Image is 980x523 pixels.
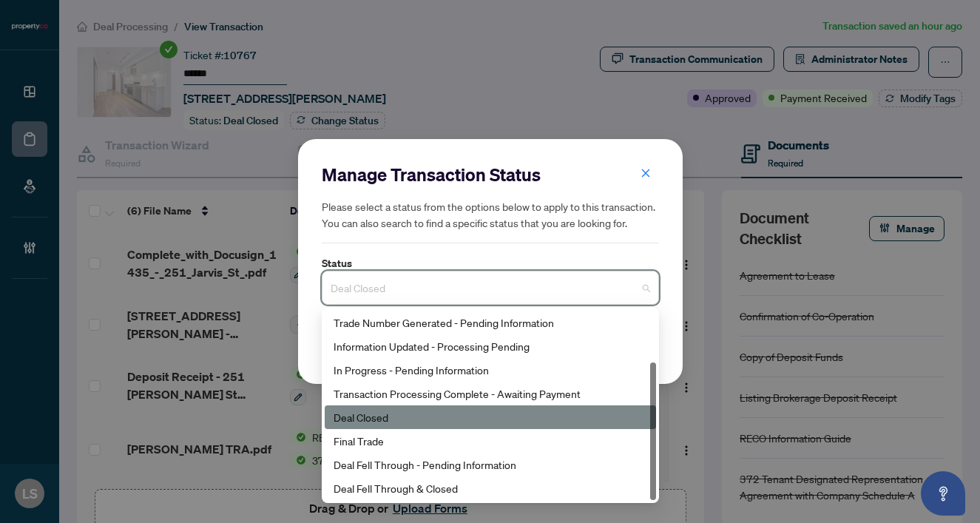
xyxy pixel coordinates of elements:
div: Deal Closed [334,409,647,425]
label: Status [322,255,659,271]
h2: Manage Transaction Status [322,163,659,186]
div: Transaction Processing Complete - Awaiting Payment [334,385,647,402]
div: Trade Number Generated - Pending Information [334,314,647,331]
div: Final Trade [334,433,647,449]
div: Final Trade [325,429,656,453]
div: Information Updated - Processing Pending [325,334,656,358]
div: Deal Fell Through & Closed [334,480,647,496]
button: Open asap [921,471,965,516]
div: Deal Closed [325,405,656,429]
div: Deal Fell Through & Closed [325,476,656,500]
div: Trade Number Generated - Pending Information [325,311,656,334]
div: In Progress - Pending Information [325,358,656,382]
div: Deal Fell Through - Pending Information [325,453,656,476]
h5: Please select a status from the options below to apply to this transaction. You can also search t... [322,198,659,231]
div: In Progress - Pending Information [334,362,647,378]
div: Transaction Processing Complete - Awaiting Payment [325,382,656,405]
div: Deal Fell Through - Pending Information [334,456,647,473]
div: Information Updated - Processing Pending [334,338,647,354]
span: Deal Closed [331,274,650,302]
span: close [641,168,651,178]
